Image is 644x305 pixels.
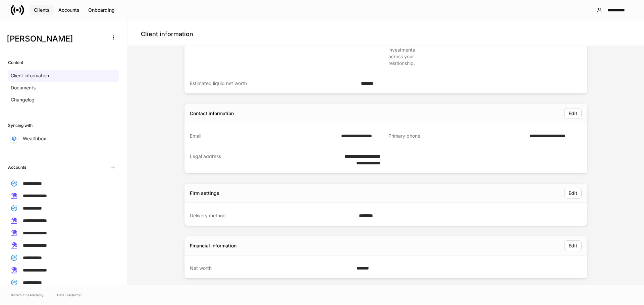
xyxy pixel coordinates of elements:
[190,110,234,117] div: Contact information
[564,108,582,119] button: Edit
[11,292,44,298] span: © 2025 OneAdvisory
[190,265,353,272] div: Net worth
[190,212,355,219] div: Delivery method
[84,5,119,15] button: Onboarding
[564,188,582,199] button: Edit
[190,80,357,87] div: Estimated liquid net worth
[190,133,337,139] div: Email
[569,111,577,116] div: Edit
[190,242,236,249] div: Financial information
[564,240,582,251] button: Edit
[34,8,50,12] div: Clients
[58,8,79,12] div: Accounts
[388,133,526,140] div: Primary phone
[54,5,84,15] button: Accounts
[30,5,54,15] button: Clients
[8,122,33,129] h6: Syncing with
[569,191,577,196] div: Edit
[8,164,26,170] h6: Accounts
[190,190,219,197] div: Firm settings
[23,135,46,142] p: Wealthbox
[569,243,577,248] div: Edit
[11,84,36,91] p: Documents
[57,292,82,298] a: Data Disclaimer
[8,133,119,145] a: Wealthbox
[8,82,119,94] a: Documents
[141,30,193,38] h4: Client information
[8,59,23,66] h6: Content
[8,70,119,82] a: Client information
[11,96,35,103] p: Changelog
[190,153,327,166] div: Legal address
[88,8,115,12] div: Onboarding
[7,33,104,44] h3: [PERSON_NAME]
[11,72,49,79] p: Client information
[8,94,119,106] a: Changelog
